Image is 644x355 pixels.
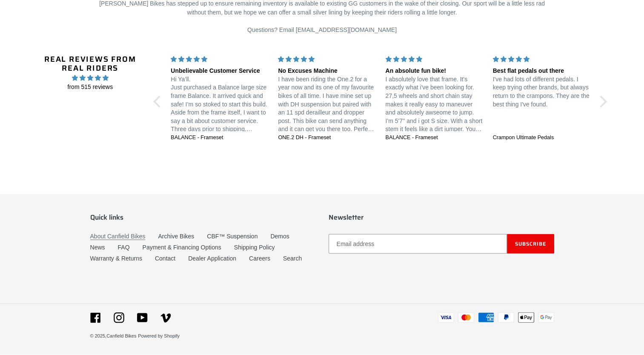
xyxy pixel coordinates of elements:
div: An absolute fun bike! [385,67,482,75]
p: Quick links [90,213,316,221]
a: BALANCE - Frameset [171,134,268,142]
a: ONE.2 DH - Frameset [278,134,375,142]
a: About Canfield Bikes [90,233,146,240]
div: 5 stars [278,55,375,64]
span: from 515 reviews [32,83,148,92]
a: Contact [155,255,175,262]
div: Unbelievable Customer Service [171,67,268,75]
p: Newsletter [329,213,554,221]
button: Subscribe [507,234,554,254]
small: © 2025, [90,333,137,338]
a: Archive Bikes [158,233,194,240]
div: 5 stars [171,55,268,64]
a: Careers [249,255,270,262]
a: Dealer Application [188,255,236,262]
p: Hi Ya’ll. Just purchased a Balance large size frame Balance. It arrived quick and safe! I’m so st... [171,75,268,134]
div: Best flat pedals out there [493,67,590,75]
div: 5 stars [385,55,482,64]
p: I absolutely love that frame. It's exactly what i've been looking for. 27,5 wheels and short chai... [385,75,482,134]
h2: Real Reviews from Real Riders [32,55,148,73]
p: I have been riding the One.2 for a year now and its one of my favourite bikes of all time. I have... [278,75,375,134]
input: Email address [329,234,507,254]
p: Questions? Email [EMAIL_ADDRESS][DOMAIN_NAME] [90,26,554,34]
a: CBF™ Suspension [207,233,258,240]
a: News [90,244,105,251]
a: Powered by Shopify [138,333,180,338]
a: Payment & Financing Options [143,244,221,251]
p: I've had lots of different pedals. I keep trying other brands, but always return to the crampons.... [493,75,590,109]
a: Warranty & Returns [90,255,142,262]
a: Search [283,255,302,262]
a: Crampon Ultimate Pedals [493,134,590,142]
a: BALANCE - Frameset [385,134,482,142]
a: Demos [270,233,289,240]
div: No Excuses Machine [278,67,375,75]
a: FAQ [118,244,130,251]
span: Subscribe [515,240,546,248]
span: 4.96 stars [32,73,148,83]
div: 5 stars [493,55,590,64]
a: Canfield Bikes [106,333,136,338]
a: Shipping Policy [234,244,275,251]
